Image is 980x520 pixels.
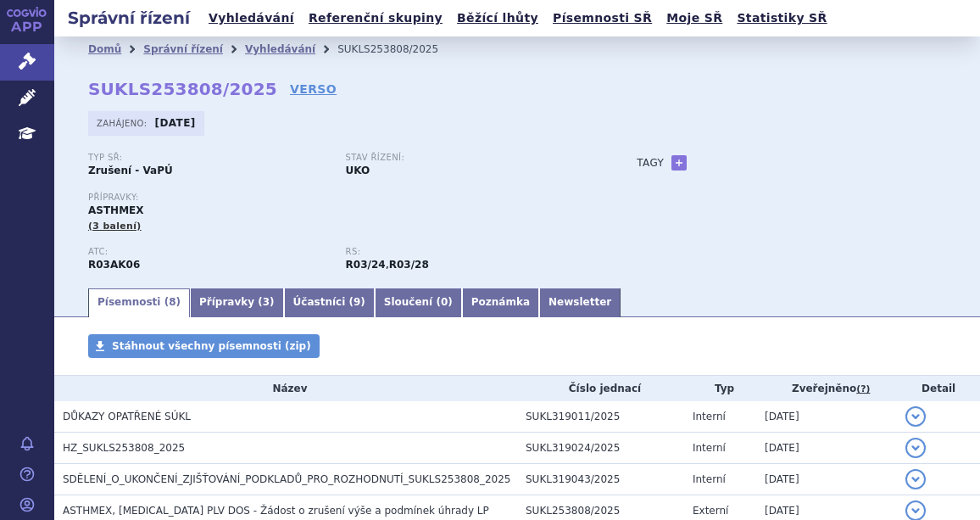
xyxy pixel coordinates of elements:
span: Interní [693,473,726,485]
a: VERSO [290,81,337,98]
strong: Zrušení - VaPÚ [88,165,173,176]
li: SUKLS253808/2025 [337,36,460,62]
span: 3 [263,296,270,308]
strong: fixní kombinace flutikason a salmeterol - aerosol, suspenze a roztok, inhal. aplikace [389,259,429,271]
span: 0 [441,296,448,308]
a: Vyhledávání [245,43,315,55]
p: Typ SŘ: [88,153,329,163]
a: Domů [88,43,121,55]
strong: fixní kombinace léčivých látek salmeterol a flutikason, v lékové formě prášku k inhalaci [346,259,386,271]
th: Název [54,376,517,401]
strong: SALMETEROL A FLUTIKASON [88,259,140,271]
div: , [346,247,604,272]
a: Správní řízení [143,43,223,55]
span: ASTHMEX, INH PLV DOS - Žádost o zrušení výše a podmínek úhrady LP [63,505,489,517]
abbr: (?) [856,383,870,395]
th: Typ [684,376,756,401]
a: Běžící lhůty [452,7,543,30]
a: Stáhnout všechny písemnosti (zip) [88,334,320,358]
span: Stáhnout všechny písemnosti (zip) [112,340,311,352]
td: [DATE] [756,464,897,495]
button: detail [905,406,926,427]
a: Vyhledávání [203,7,299,30]
p: Přípravky: [88,193,603,203]
a: Písemnosti (8) [88,288,190,317]
span: Externí [693,505,728,517]
p: Stav řízení: [346,153,587,163]
strong: UKO [346,165,370,176]
a: Poznámka [462,288,539,317]
span: Interní [693,411,726,422]
span: 8 [169,296,175,308]
a: Písemnosti SŘ [548,7,657,30]
h2: Správní řízení [54,6,203,30]
a: Moje SŘ [661,7,727,30]
th: Zveřejněno [756,376,897,401]
td: [DATE] [756,433,897,464]
td: SUKL319011/2025 [517,401,684,433]
span: HZ_SUKLS253808_2025 [63,442,185,454]
span: DŮKAZY OPATŘENÉ SÚKL [63,411,191,422]
td: SUKL319024/2025 [517,433,684,464]
button: detail [905,438,926,458]
a: + [671,155,687,171]
td: [DATE] [756,401,897,433]
a: Statistiky SŘ [732,7,832,30]
span: Interní [693,442,726,454]
a: Referenční skupiny [303,7,448,30]
span: Zahájeno: [97,116,150,130]
h3: Tagy [637,153,664,173]
a: Přípravky (3) [190,288,284,317]
a: Newsletter [539,288,621,317]
p: RS: [346,247,587,257]
th: Detail [897,376,980,401]
th: Číslo jednací [517,376,684,401]
strong: [DATE] [155,117,196,129]
span: (3 balení) [88,221,142,232]
span: ASTHMEX [88,204,144,216]
button: detail [905,469,926,489]
td: SUKL319043/2025 [517,464,684,495]
p: ATC: [88,247,329,257]
span: SDĚLENÍ_O_UKONČENÍ_ZJIŠŤOVÁNÍ_PODKLADŮ_PRO_ROZHODNUTÍ_SUKLS253808_2025 [63,473,510,485]
strong: SUKLS253808/2025 [88,79,277,99]
a: Sloučení (0) [375,288,462,317]
span: 9 [354,296,360,308]
a: Účastníci (9) [284,288,375,317]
